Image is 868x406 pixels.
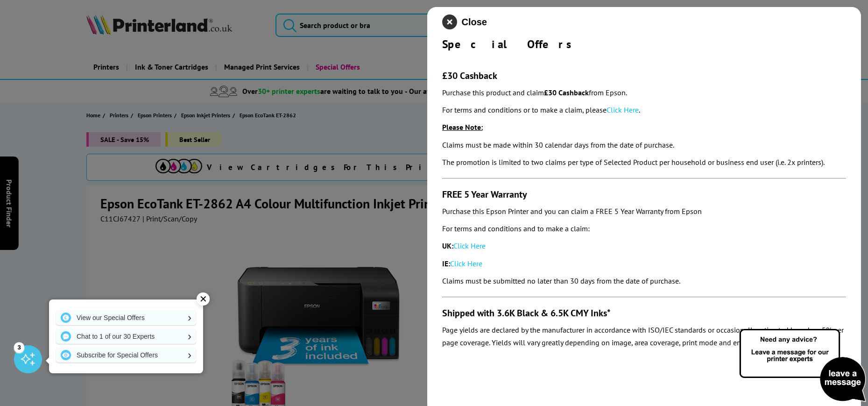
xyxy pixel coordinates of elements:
strong: £30 Cashback [544,88,589,97]
h3: FREE 5 Year Warranty [442,188,847,200]
em: Claims must be made within 30 calendar days from the date of purchase. [442,140,674,150]
span: Close [462,17,487,28]
p: For terms and conditions and to make a claim: [442,222,847,235]
strong: UK: [442,241,453,250]
h3: £30 Cashback [442,70,847,82]
strong: IE: [442,259,450,268]
img: Open Live Chat window [737,328,868,404]
a: Subscribe for Special Offers [56,348,196,363]
a: Click Here [453,241,486,250]
a: View our Special Offers [56,310,196,325]
u: Please Note: [442,122,483,132]
a: Click Here [450,259,482,268]
div: Special Offers [442,37,847,51]
em: Page yields are declared by the manufacturer in accordance with ISO/IEC standards or occasionally... [442,325,844,347]
a: Click Here [607,105,639,114]
button: close modal [442,14,487,29]
p: Purchase this product and claim from Epson. [442,86,847,99]
a: Chat to 1 of our 30 Experts [56,329,196,344]
p: For terms and conditions or to make a claim, please . [442,104,847,116]
h3: Shipped with 3.6K Black & 6.5K CMY Inks* [442,307,847,319]
p: Purchase this Epson Printer and you can claim a FREE 5 Year Warranty from Epson [442,205,847,218]
div: ✕ [197,292,210,306]
em: The promotion is limited to two claims per type of Selected Product per household or business end... [442,157,825,167]
p: Claims must be submitted no later than 30 days from the date of purchase. [442,275,847,287]
div: 3 [14,342,24,352]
